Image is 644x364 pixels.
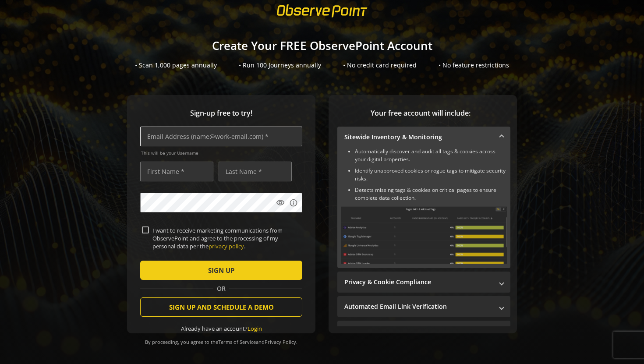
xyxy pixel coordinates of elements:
[344,278,493,286] mat-panel-title: Privacy & Cookie Compliance
[135,61,217,70] div: • Scan 1,000 pages annually
[218,339,256,345] a: Terms of Service
[209,242,244,250] a: privacy policy
[140,333,302,345] div: By proceeding, you agree to the and .
[337,148,510,268] div: Sitewide Inventory & Monitoring
[344,302,493,311] mat-panel-title: Automated Email Link Verification
[140,261,302,280] button: SIGN UP
[343,61,417,70] div: • No credit card required
[289,198,298,207] mat-icon: info
[169,299,274,315] span: SIGN UP AND SCHEDULE A DEMO
[149,226,301,251] label: I want to receive marketing communications from ObservePoint and agree to the processing of my pe...
[276,198,285,207] mat-icon: visibility
[337,272,510,293] mat-expansion-panel-header: Privacy & Cookie Compliance
[140,108,302,118] span: Sign-up free to try!
[337,108,504,118] span: Your free account will include:
[141,150,302,156] span: This will be your Username
[337,296,510,317] mat-expansion-panel-header: Automated Email Link Verification
[355,148,507,163] li: Automatically discover and audit all tags & cookies across your digital properties.
[248,325,262,332] a: Login
[239,61,321,70] div: • Run 100 Journeys annually
[265,339,296,345] a: Privacy Policy
[337,127,510,148] mat-expansion-panel-header: Sitewide Inventory & Monitoring
[355,167,507,183] li: Identify unapproved cookies or rogue tags to mitigate security risks.
[344,133,493,141] mat-panel-title: Sitewide Inventory & Monitoring
[337,321,510,342] mat-expansion-panel-header: Performance Monitoring with Web Vitals
[140,127,302,146] input: Email Address (name@work-email.com) *
[439,61,509,70] div: • No feature restrictions
[341,206,507,264] img: Sitewide Inventory & Monitoring
[213,284,229,293] span: OR
[140,297,302,317] button: SIGN UP AND SCHEDULE A DEMO
[355,186,507,202] li: Detects missing tags & cookies on critical pages to ensure complete data collection.
[208,262,234,278] span: SIGN UP
[140,325,302,333] div: Already have an account?
[140,162,213,181] input: First Name *
[219,162,292,181] input: Last Name *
